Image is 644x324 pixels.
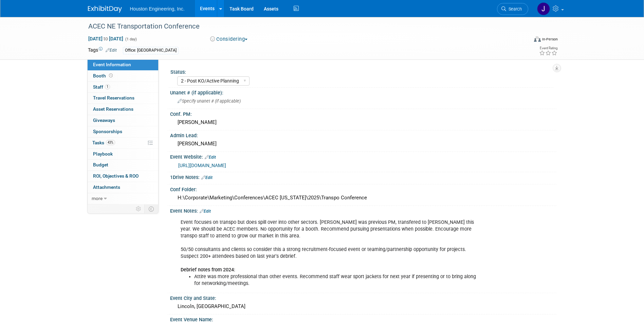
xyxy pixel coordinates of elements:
[88,115,158,126] a: Giveaways
[88,126,158,137] a: Sponsorships
[88,138,158,148] a: Tasks43%
[105,84,110,89] span: 1
[88,182,158,193] a: Attachments
[108,73,114,78] span: Booth not reserved yet
[170,184,556,193] div: Conf Folder:
[170,152,556,161] div: Event Website:
[170,293,556,302] div: Event City and State:
[93,95,134,101] span: Travel Reservations
[170,172,556,181] div: 1Drive Notes:
[88,6,122,13] img: ExhibitDay
[106,140,115,145] span: 43%
[88,193,158,204] a: more
[88,93,158,104] a: Travel Reservations
[175,139,551,149] div: [PERSON_NAME]
[506,6,522,12] span: Search
[542,37,558,42] div: In-Person
[170,314,556,323] div: Event Venue Name:
[175,193,551,203] div: H:\Corporate\Marketing\Conferences\ACEC [US_STATE]\2025\Transpo Conference
[539,47,557,50] div: Event Rating
[123,47,179,54] div: Office: [GEOGRAPHIC_DATA]
[176,216,482,291] div: Event focuses on transpo but does spill over into other sectors. [PERSON_NAME] was previous PM, t...
[93,118,115,123] span: Giveaways
[170,88,556,96] div: Unanet # (if applicable):
[93,129,122,134] span: Sponsorships
[534,36,541,42] img: Format-Inperson.png
[88,149,158,160] a: Playbook
[88,47,117,54] td: Tags
[170,109,556,118] div: Conf. PM:
[133,204,145,213] td: Personalize Event Tab Strip
[537,2,550,15] img: Jessica Lambrecht
[170,67,553,75] div: Status:
[93,184,120,190] span: Attachments
[93,106,133,112] span: Asset Reservations
[130,6,185,12] span: Houston Engineering, Inc.
[88,171,158,182] a: ROI, Objectives & ROO
[92,196,103,201] span: more
[86,20,518,33] div: ACEC NE Transportation Conference
[175,117,551,128] div: [PERSON_NAME]
[88,104,158,115] a: Asset Reservations
[88,82,158,93] a: Staff1
[497,3,528,15] a: Search
[88,59,158,70] a: Event Information
[93,173,139,179] span: ROI, Objectives & ROO
[205,155,216,160] a: Edit
[208,36,250,43] button: Considering
[175,301,551,312] div: Lincoln, [GEOGRAPHIC_DATA]
[93,62,131,67] span: Event Information
[170,130,556,139] div: Admin Lead:
[93,151,113,157] span: Playbook
[88,160,158,170] a: Budget
[93,73,114,78] span: Booth
[178,163,226,168] a: [URL][DOMAIN_NAME]
[488,35,558,46] div: Event Format
[194,273,478,287] li: Attire was more professional than other events. Recommend staff wear sport jackets for next year ...
[93,162,108,167] span: Budget
[92,140,115,145] span: Tasks
[125,37,137,41] span: (1 day)
[181,267,235,273] b: Debrief notes from 2024:
[200,209,211,214] a: Edit
[88,71,158,82] a: Booth
[201,175,213,180] a: Edit
[88,36,124,42] span: [DATE] [DATE]
[144,204,158,213] td: Toggle Event Tabs
[93,84,110,90] span: Staff
[178,98,241,104] span: Specify unanet # (if applicable)
[106,48,117,53] a: Edit
[103,36,109,41] span: to
[170,206,556,215] div: Event Notes:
